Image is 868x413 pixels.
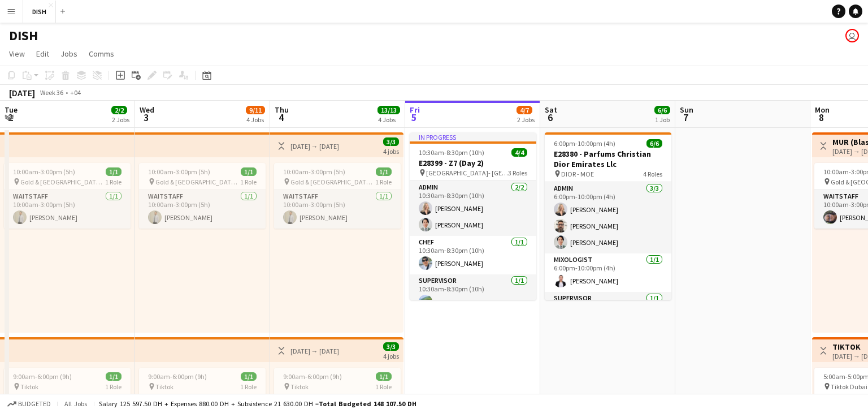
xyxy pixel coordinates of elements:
[241,372,257,381] span: 1/1
[106,372,121,381] span: 1/1
[290,382,309,391] span: Tiktok
[105,382,121,391] span: 1 Role
[283,167,345,176] span: 10:00am-3:00pm (5h)
[377,106,400,114] span: 13/13
[543,111,557,124] span: 6
[9,27,38,44] h1: DISH
[139,190,266,229] app-card-role: Waitstaff1/110:00am-3:00pm (5h)[PERSON_NAME]
[561,170,594,178] span: DIOR - MOE
[112,115,129,124] div: 2 Jobs
[138,111,154,124] span: 3
[274,190,401,229] app-card-role: Waitstaff1/110:00am-3:00pm (5h)[PERSON_NAME]
[654,106,670,114] span: 6/6
[375,178,392,186] span: 1 Role
[56,46,82,61] a: Jobs
[3,111,18,124] span: 2
[9,49,25,59] span: View
[274,163,401,229] app-job-card: 10:00am-3:00pm (5h)1/1 Gold & [GEOGRAPHIC_DATA], [PERSON_NAME] Rd - Al Quoz - Al Quoz Industrial ...
[408,111,420,124] span: 5
[240,382,257,391] span: 1 Role
[139,163,266,229] app-job-card: 10:00am-3:00pm (5h)1/1 Gold & [GEOGRAPHIC_DATA], [PERSON_NAME] Rd - Al Quoz - Al Quoz Industrial ...
[383,351,399,360] div: 4 jobs
[545,132,671,300] app-job-card: 6:00pm-10:00pm (4h)6/6E28380 - Parfums Christian Dior Emirates Llc DIOR - MOE4 RolesAdmin3/36:00p...
[148,167,210,176] span: 10:00am-3:00pm (5h)
[99,399,416,408] div: Salary 125 597.50 DH + Expenses 880.00 DH + Subsistence 21 630.00 DH =
[815,105,830,115] span: Mon
[410,236,536,274] app-card-role: Chef1/110:30am-8:30pm (10h)[PERSON_NAME]
[383,137,399,146] span: 3/3
[680,105,693,115] span: Sun
[9,87,35,98] div: [DATE]
[240,178,257,186] span: 1 Role
[678,111,693,124] span: 7
[383,342,399,351] span: 3/3
[410,181,536,236] app-card-role: Admin2/210:30am-8:30pm (10h)[PERSON_NAME][PERSON_NAME]
[155,178,240,186] span: Gold & [GEOGRAPHIC_DATA], [PERSON_NAME] Rd - Al Quoz - Al Quoz Industrial Area 3 - [GEOGRAPHIC_DA...
[511,148,527,157] span: 4/4
[140,105,154,115] span: Wed
[36,49,49,59] span: Edit
[845,29,859,42] app-user-avatar: Tracy Secreto
[410,132,536,300] app-job-card: In progress10:30am-8:30pm (10h)4/4E28399 - Z7 (Day 2) [GEOGRAPHIC_DATA]- [GEOGRAPHIC_DATA]3 Roles...
[105,178,121,186] span: 1 Role
[375,382,392,391] span: 1 Role
[148,372,207,381] span: 9:00am-6:00pm (9h)
[32,46,54,61] a: Edit
[410,274,536,313] app-card-role: Supervisor1/110:30am-8:30pm (10h)[PERSON_NAME]
[545,182,671,253] app-card-role: Admin3/36:00pm-10:00pm (4h)[PERSON_NAME][PERSON_NAME][PERSON_NAME]
[6,398,53,410] button: Budgeted
[155,382,173,391] span: Tiktok
[517,115,535,124] div: 2 Jobs
[246,106,265,114] span: 9/11
[13,167,75,176] span: 10:00am-3:00pm (5h)
[545,253,671,292] app-card-role: Mixologist1/16:00pm-10:00pm (4h)[PERSON_NAME]
[23,1,56,23] button: DISH
[5,105,18,115] span: Tue
[111,106,127,114] span: 2/2
[410,105,420,115] span: Fri
[106,167,121,176] span: 1/1
[545,149,671,169] h3: E28380 - Parfums Christian Dior Emirates Llc
[517,106,532,114] span: 4/7
[545,105,557,115] span: Sat
[89,49,114,59] span: Comms
[273,111,289,124] span: 4
[378,115,400,124] div: 4 Jobs
[241,167,257,176] span: 1/1
[4,163,131,229] app-job-card: 10:00am-3:00pm (5h)1/1 Gold & [GEOGRAPHIC_DATA], [PERSON_NAME] Rd - Al Quoz - Al Quoz Industrial ...
[383,146,399,156] div: 4 jobs
[646,139,662,148] span: 6/6
[813,111,830,124] span: 8
[20,178,105,186] span: Gold & [GEOGRAPHIC_DATA], [PERSON_NAME] Rd - Al Quoz - Al Quoz Industrial Area 3 - [GEOGRAPHIC_DA...
[60,49,77,59] span: Jobs
[20,382,38,391] span: Tiktok
[18,400,51,408] span: Budgeted
[37,88,66,97] span: Week 36
[290,178,375,186] span: Gold & [GEOGRAPHIC_DATA], [PERSON_NAME] Rd - Al Quoz - Al Quoz Industrial Area 3 - [GEOGRAPHIC_DA...
[376,167,392,176] span: 1/1
[376,372,392,381] span: 1/1
[84,46,119,61] a: Comms
[545,292,671,330] app-card-role: Supervisor1/1
[62,399,89,408] span: All jobs
[70,88,81,97] div: +04
[508,169,527,177] span: 3 Roles
[290,142,339,150] div: [DATE] → [DATE]
[319,399,416,408] span: Total Budgeted 148 107.50 DH
[13,372,72,381] span: 9:00am-6:00pm (9h)
[410,132,536,141] div: In progress
[410,158,536,168] h3: E28399 - Z7 (Day 2)
[554,139,615,148] span: 6:00pm-10:00pm (4h)
[275,105,289,115] span: Thu
[655,115,670,124] div: 1 Job
[4,190,131,229] app-card-role: Waitstaff1/110:00am-3:00pm (5h)[PERSON_NAME]
[246,115,264,124] div: 4 Jobs
[283,372,342,381] span: 9:00am-6:00pm (9h)
[643,170,662,178] span: 4 Roles
[5,46,29,61] a: View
